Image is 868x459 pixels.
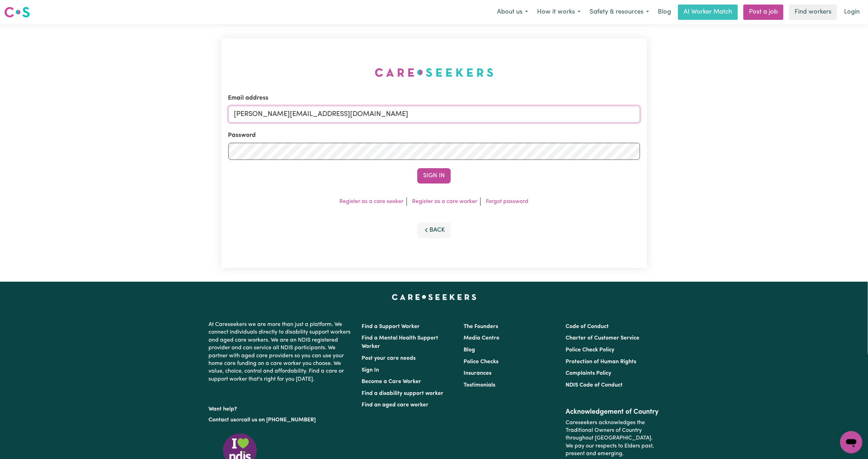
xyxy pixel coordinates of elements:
[417,168,451,184] button: Sign In
[486,199,529,204] a: Forgot password
[464,382,495,388] a: Testimonials
[840,431,862,453] iframe: Button to launch messaging window, conversation in progress
[464,359,498,365] a: Police Checks
[417,223,451,238] button: Back
[464,371,491,376] a: Insurances
[208,403,353,413] p: Want help?
[362,356,416,361] a: Post your care needs
[492,5,532,20] button: About us
[208,417,236,423] a: Contact us
[362,391,443,396] a: Find a disability support worker
[566,335,640,341] a: Charter of Customer Service
[464,335,499,341] a: Media Centre
[340,199,404,204] a: Register as a care seeker
[566,324,609,329] a: Code of Conduct
[412,199,478,204] a: Register as a care worker
[585,5,654,20] button: Safety & resources
[566,408,660,416] h2: Acknowledgement of Country
[362,379,421,384] a: Become a Care Worker
[392,294,476,300] a: Careseekers home page
[228,94,269,103] label: Email address
[362,335,438,349] a: Find a Mental Health Support Worker
[566,382,623,388] a: NDIS Code of Conduct
[4,4,30,20] a: Careseekers logo
[464,324,498,329] a: The Founders
[228,131,256,140] label: Password
[532,5,585,20] button: How it works
[362,367,379,373] a: Sign In
[840,5,864,20] a: Login
[208,413,353,427] p: or
[566,371,611,376] a: Complaints Policy
[208,318,353,386] p: At Careseekers we are more than just a platform. We connect individuals directly to disability su...
[566,359,637,365] a: Protection of Human Rights
[362,402,428,408] a: Find an aged care worker
[566,347,615,353] a: Police Check Policy
[4,6,30,18] img: Careseekers logo
[228,106,640,123] input: Email address
[362,324,420,329] a: Find a Support Worker
[464,347,475,353] a: Blog
[654,5,675,20] a: Blog
[241,417,316,423] a: call us on [PHONE_NUMBER]
[678,5,738,20] a: AI Worker Match
[789,5,837,20] a: Find workers
[743,5,783,20] a: Post a job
